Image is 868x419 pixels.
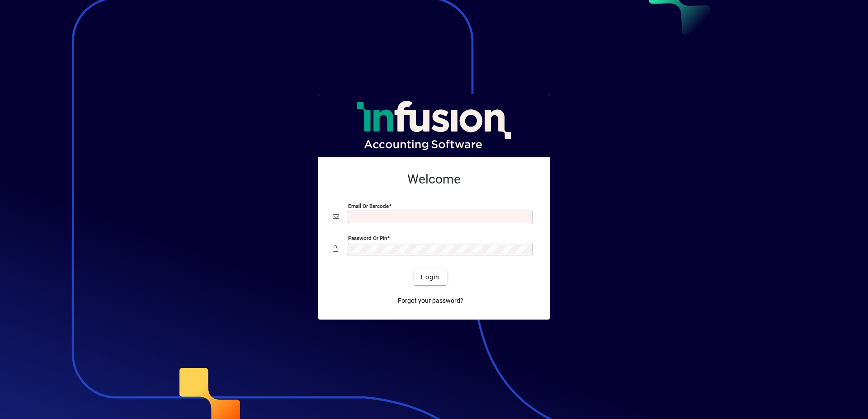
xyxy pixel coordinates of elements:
[348,203,389,209] mat-label: Email or Barcode
[394,292,467,309] a: Forgot your password?
[333,172,535,187] h2: Welcome
[421,273,439,282] span: Login
[414,269,447,285] button: Login
[398,296,463,306] span: Forgot your password?
[348,235,387,241] mat-label: Password or Pin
